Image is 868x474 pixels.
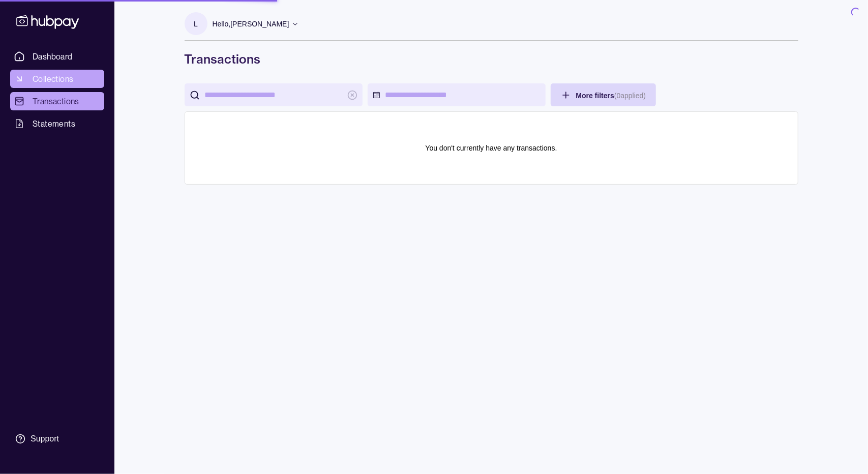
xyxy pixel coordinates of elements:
[426,142,557,154] p: You don't currently have any transactions.
[10,47,104,66] a: Dashboard
[10,92,104,110] a: Transactions
[33,95,79,107] span: Transactions
[576,92,646,100] span: More filters
[33,50,73,63] span: Dashboard
[10,70,104,88] a: Collections
[33,117,75,130] span: Statements
[31,433,59,445] div: Support
[10,428,104,450] a: Support
[213,18,289,29] p: Hello, [PERSON_NAME]
[10,114,104,133] a: Statements
[194,18,198,29] p: L
[551,83,656,106] button: More filters(0applied)
[205,83,342,106] input: search
[185,51,798,67] h1: Transactions
[614,92,646,100] p: ( 0 applied)
[33,73,73,85] span: Collections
